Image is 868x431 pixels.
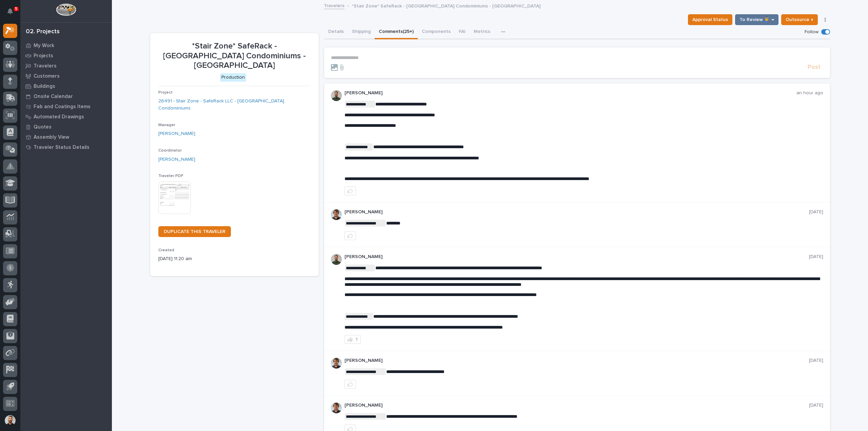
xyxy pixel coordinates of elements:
p: Traveler Status Details [34,144,90,151]
a: Traveler Status Details [20,142,112,152]
button: users-avatar [3,413,17,428]
div: Production [220,73,246,82]
span: Outsource ↑ [786,16,813,24]
p: an hour ago [796,90,823,96]
button: like this post [344,231,356,240]
button: Components [418,25,455,39]
p: Quotes [34,124,52,130]
button: Shipping [348,25,375,39]
p: [PERSON_NAME] [344,209,809,215]
button: like this post [344,380,356,389]
p: Projects [34,53,53,59]
img: AOh14GhWdCmNGdrYYOPqe-VVv6zVZj5eQYWy4aoH1XOH=s96-c [331,209,342,220]
a: Automated Drawings [20,112,112,122]
p: *Stair Zone* SafeRack - [GEOGRAPHIC_DATA] Condominiums - [GEOGRAPHIC_DATA] [158,41,311,71]
p: [PERSON_NAME] [344,254,809,260]
p: [DATE] [809,254,823,260]
span: Post [808,63,821,71]
p: [DATE] [809,358,823,364]
button: To Review 👨‍🏭 → [735,14,778,25]
a: 26491 - Stair Zone - SafeRack LLC - [GEOGRAPHIC_DATA] Condominiums [158,98,311,112]
button: Details [324,25,348,39]
p: Buildings [34,83,55,90]
a: Assembly View [20,132,112,142]
img: AOh14GhWdCmNGdrYYOPqe-VVv6zVZj5eQYWy4aoH1XOH=s96-c [331,358,342,369]
a: DUPLICATE THIS TRAVELER [158,226,231,237]
p: [PERSON_NAME] [344,403,809,408]
a: Travelers [324,1,344,9]
span: To Review 👨‍🏭 → [739,16,774,24]
a: [PERSON_NAME] [158,156,195,163]
p: [DATE] [809,403,823,408]
button: Outsource ↑ [781,14,818,25]
span: Approval Status [692,16,728,24]
div: 1 [356,337,358,342]
img: AATXAJw4slNr5ea0WduZQVIpKGhdapBAGQ9xVsOeEvl5=s96-c [331,254,342,265]
p: Customers [34,73,60,79]
button: 1 [344,335,361,344]
p: [DATE] [809,209,823,215]
span: Created [158,248,174,252]
a: Buildings [20,81,112,91]
div: Notifications5 [8,8,17,19]
button: Notifications [3,4,17,18]
p: [DATE] 11:20 am [158,255,311,262]
span: Traveler PDF [158,174,183,178]
span: DUPLICATE THIS TRAVELER [164,229,225,234]
img: AATXAJw4slNr5ea0WduZQVIpKGhdapBAGQ9xVsOeEvl5=s96-c [331,90,342,101]
span: Coordinator [158,149,182,153]
p: 5 [15,6,17,11]
button: like this post [344,187,356,195]
a: [PERSON_NAME] [158,130,195,137]
div: 02. Projects [26,28,60,36]
p: Follow [805,29,818,35]
p: Fab and Coatings Items [34,104,91,110]
img: Workspace Logo [56,3,76,16]
a: My Work [20,40,112,51]
a: Travelers [20,61,112,71]
a: Quotes [20,122,112,132]
p: Onsite Calendar [34,94,73,100]
a: Fab and Coatings Items [20,101,112,112]
p: Assembly View [34,134,69,140]
span: Manager [158,123,175,127]
span: Project [158,91,173,95]
button: Metrics [470,25,494,39]
button: Post [805,63,823,71]
p: My Work [34,43,54,49]
p: Travelers [34,63,57,69]
button: FAI [455,25,470,39]
img: AOh14GhWdCmNGdrYYOPqe-VVv6zVZj5eQYWy4aoH1XOH=s96-c [331,403,342,413]
button: Approval Status [688,14,732,25]
p: [PERSON_NAME] [344,90,796,96]
a: Customers [20,71,112,81]
a: Onsite Calendar [20,91,112,101]
a: Projects [20,51,112,61]
button: Comments (25+) [375,25,418,39]
p: Automated Drawings [34,114,84,120]
p: [PERSON_NAME] [344,358,809,364]
p: *Stair Zone* SafeRack - [GEOGRAPHIC_DATA] Condominiums - [GEOGRAPHIC_DATA] [352,2,540,9]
